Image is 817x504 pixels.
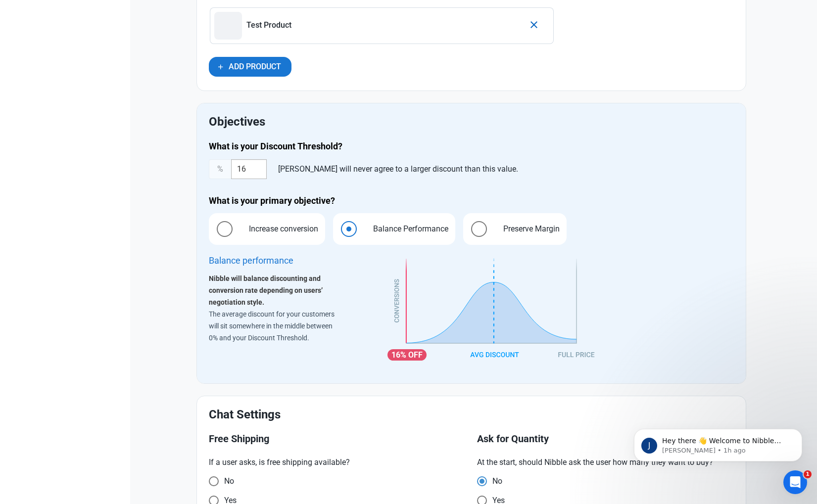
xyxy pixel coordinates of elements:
p: Test Product [246,21,430,30]
p: The average discount for your customers will sit somewhere in the middle between 0% and your Disc... [209,308,339,344]
h2: Objectives [209,115,734,129]
span: 1 [804,470,812,478]
span: Add Product [229,61,281,73]
button: Add Product [209,57,291,77]
p: If a user asks, is free shipping available? [209,457,466,468]
div: 16% [387,349,427,361]
span: Increase conversion [239,223,323,235]
iframe: Intercom notifications message [619,408,817,477]
span: Balance Performance [363,223,453,235]
div: [PERSON_NAME] will never agree to a larger discount than this value. [274,159,522,179]
span: Preserve Margin [493,223,565,235]
div: Balance performance [209,253,293,269]
p: At the start, should Nibble ask the user how many they want to buy? [477,457,734,468]
h3: Free Shipping [209,433,466,445]
h3: Ask for Quantity [477,433,734,445]
span: No [219,476,234,486]
strong: Nibble will balance discounting and conversion rate depending on users’ negotiation style. [209,275,323,306]
h2: Chat Settings [209,408,734,421]
h4: What is your primary objective? [209,195,734,207]
h4: What is your Discount Threshold? [209,140,734,152]
span: No [487,476,502,486]
iframe: Intercom live chat [783,470,807,494]
img: objective-balance-performance.svg [387,253,597,367]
